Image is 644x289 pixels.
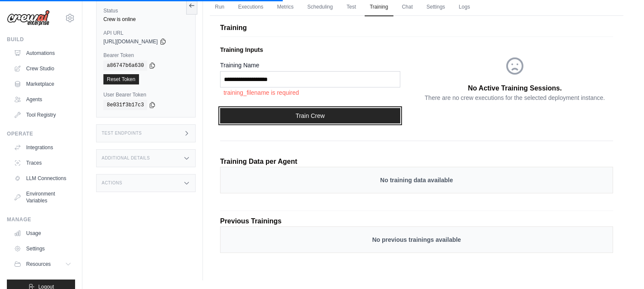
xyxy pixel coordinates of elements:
h3: Actions [102,181,122,186]
span: Resources [26,261,51,268]
p: Training Inputs [220,45,417,54]
div: Build [7,36,75,43]
div: Manage [7,216,75,223]
code: a86747b6a630 [103,60,147,71]
div: Crew is online [103,16,188,23]
a: Integrations [10,141,75,154]
label: Status [103,7,188,14]
button: Train Crew [220,108,400,123]
code: 8e031f3b17c3 [103,100,147,110]
a: Automations [10,46,75,60]
p: training_filename is required [220,87,400,98]
p: No training data available [229,176,604,184]
p: No previous trainings available [229,235,604,244]
a: Tool Registry [10,108,75,122]
label: Training Name [220,61,400,69]
div: Operate [7,130,75,137]
label: User Bearer Token [103,91,188,98]
a: Reset Token [103,74,139,84]
a: Marketplace [10,77,75,91]
a: Agents [10,93,75,106]
a: Usage [10,226,75,240]
p: Training Data per Agent [220,157,297,167]
h3: Additional Details [102,156,150,161]
button: Resources [10,257,75,271]
p: Training [220,23,613,33]
p: No Active Training Sessions. [468,83,562,93]
p: There are no crew executions for the selected deployment instance. [425,93,605,102]
label: Bearer Token [103,52,188,59]
a: Settings [10,242,75,256]
h3: Test Endpoints [102,131,142,136]
iframe: Chat Widget [601,248,644,289]
div: Widget de chat [601,248,644,289]
p: Previous Trainings [220,216,613,226]
a: Environment Variables [10,187,75,208]
a: Crew Studio [10,62,75,75]
span: [URL][DOMAIN_NAME] [103,38,158,45]
img: Logo [7,10,50,26]
a: LLM Connections [10,172,75,185]
a: Traces [10,156,75,170]
label: API URL [103,30,188,36]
